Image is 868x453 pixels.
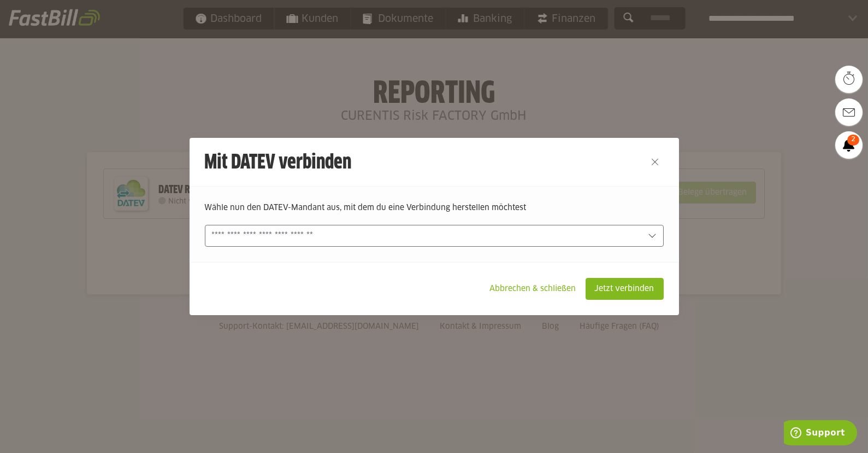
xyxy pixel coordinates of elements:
a: 2 [835,131,863,159]
iframe: Öffnet ein Widget, in dem Sie weitere Informationen finden [784,420,857,448]
sl-button: Abbrechen & schließen [481,278,586,300]
p: Wähle nun den DATEV-Mandant aus, mit dem du eine Verbindung herstellen möchtest [205,202,664,214]
sl-button: Jetzt verbinden [586,278,664,300]
span: 2 [847,135,859,146]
